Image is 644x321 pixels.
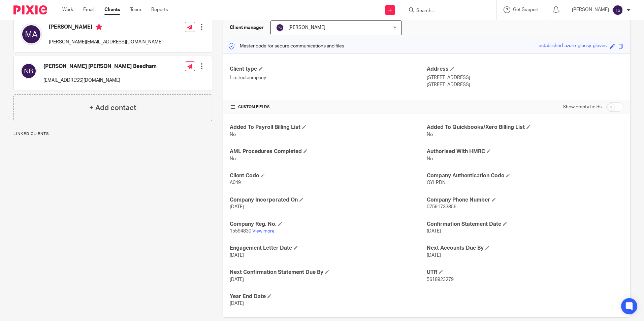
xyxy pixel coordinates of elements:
h4: Address [427,66,623,73]
p: [PERSON_NAME] [572,6,609,13]
span: [DATE] [427,229,441,234]
input: Search [416,8,476,14]
h4: Company Authentication Code [427,172,623,179]
p: [PERSON_NAME][EMAIL_ADDRESS][DOMAIN_NAME] [49,39,163,45]
h4: AML Procedures Completed [230,148,426,155]
p: Limited company [230,74,426,81]
h4: Engagement Letter Date [230,245,426,252]
span: A049 [230,180,241,185]
h4: Company Incorporated On [230,197,426,204]
a: Team [130,6,141,13]
p: [STREET_ADDRESS] [427,81,623,88]
h4: Confirmation Statement Date [427,221,623,228]
h4: Next Confirmation Statement Due By [230,269,426,276]
img: svg%3E [276,24,284,32]
div: established-azure-glossy-gloves [539,42,607,50]
p: Linked clients [13,131,212,137]
span: No [427,156,433,161]
label: Show empty fields [563,104,602,110]
h4: Added To Quickbooks/Xero Billing List [427,124,623,131]
h4: [PERSON_NAME] [PERSON_NAME] Beedham [43,63,157,70]
a: Work [62,6,73,13]
img: Pixie [13,5,47,14]
span: [DATE] [427,253,441,258]
a: Reports [151,6,168,13]
h4: Added To Payroll Billing List [230,124,426,131]
h4: Year End Date [230,293,426,300]
h4: CUSTOM FIELDS [230,104,426,110]
img: svg%3E [21,63,37,79]
h4: [PERSON_NAME] [49,24,163,32]
span: 15594830 [230,229,251,234]
a: Clients [104,6,120,13]
span: [DATE] [230,205,244,209]
h4: UTR [427,269,623,276]
i: Primary [96,24,102,30]
h4: + Add contact [89,103,136,113]
p: [EMAIL_ADDRESS][DOMAIN_NAME] [43,77,157,84]
span: QYLPDN [427,180,446,185]
span: 07591733856 [427,205,456,209]
h4: Next Accounts Due By [427,245,623,252]
h4: Company Phone Number [427,197,623,204]
span: [DATE] [230,253,244,258]
h4: Authorised With HMRC [427,148,623,155]
span: [DATE] [230,277,244,282]
h4: Client type [230,66,426,73]
img: svg%3E [21,24,42,45]
span: No [427,132,433,137]
a: View more [252,229,275,234]
span: 5618923279 [427,277,454,282]
img: svg%3E [612,5,623,15]
p: [STREET_ADDRESS] [427,74,623,81]
span: No [230,156,236,161]
h4: Company Reg. No. [230,221,426,228]
h3: Client manager [230,24,264,31]
span: No [230,132,236,137]
a: Email [83,6,94,13]
span: Get Support [513,7,539,12]
p: Master code for secure communications and files [228,43,344,49]
span: [PERSON_NAME] [288,25,325,30]
span: [DATE] [230,301,244,306]
h4: Client Code [230,172,426,179]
